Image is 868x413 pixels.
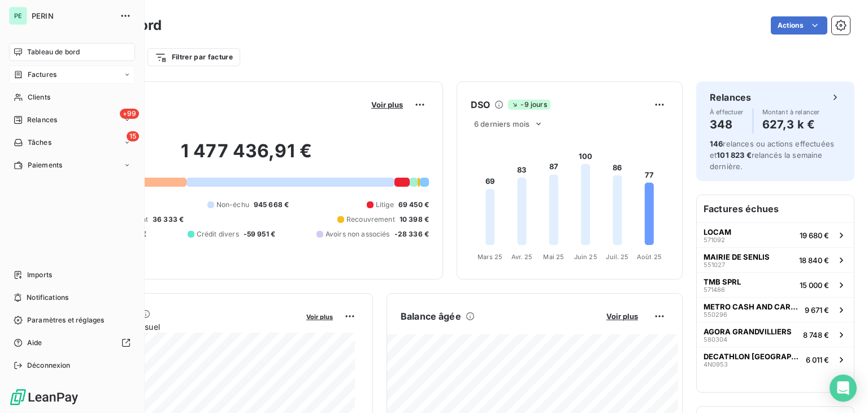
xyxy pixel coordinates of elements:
span: -9 jours [508,100,550,110]
a: Clients [9,88,135,106]
span: Clients [28,92,50,102]
span: Voir plus [306,313,333,321]
span: Recouvrement [346,214,395,225]
span: METRO CASH AND CARRY FRANCE [704,302,800,311]
h6: DSO [471,98,490,111]
span: 571092 [704,236,725,243]
a: Tableau de bord [9,43,135,61]
span: MAIRIE DE SENLIS [704,252,770,261]
span: 15 [127,131,139,141]
a: Aide [9,334,135,352]
span: Aide [27,338,42,348]
span: 571486 [704,286,725,293]
span: PERIN [32,11,113,20]
span: 19 680 € [800,231,829,240]
span: Avoirs non associés [325,229,390,239]
a: Imports [9,266,135,284]
span: 4N0953 [704,361,728,368]
span: 8 748 € [803,330,829,339]
span: À effectuer [710,109,744,115]
span: Paiements [28,160,62,170]
button: LOCAM57109219 680 € [697,222,854,247]
span: 101 823 € [717,150,751,160]
div: PE [9,7,27,25]
span: 550296 [704,311,727,318]
span: TMB SPRL [704,277,741,286]
h6: Relances [710,91,751,104]
span: 146 [710,139,723,148]
span: Tâches [28,137,51,148]
h6: Balance âgée [401,309,461,323]
tspan: Avr. 25 [511,253,532,261]
span: Factures [28,70,57,80]
button: Filtrer par facture [147,48,240,66]
span: Déconnexion [27,360,71,371]
span: Crédit divers [197,229,239,239]
img: Logo LeanPay [9,388,79,406]
span: relances ou actions effectuées et relancés la semaine dernière. [710,139,834,171]
span: Relances [27,115,57,125]
span: -59 951 € [244,229,275,239]
span: Non-échu [216,200,249,210]
a: Paramètres et réglages [9,311,135,329]
h4: 348 [710,115,744,134]
button: Voir plus [303,311,336,321]
span: Paramètres et réglages [27,315,104,325]
tspan: Mars 25 [478,253,502,261]
tspan: Juin 25 [574,253,597,261]
span: AGORA GRANDVILLIERS [704,327,792,336]
span: Imports [27,270,52,280]
span: Litige [376,200,394,210]
span: Notifications [27,292,68,303]
h6: Factures échues [697,195,854,222]
button: MAIRIE DE SENLIS55102718 840 € [697,247,854,272]
span: LOCAM [704,227,731,236]
tspan: Mai 25 [543,253,564,261]
button: Voir plus [603,311,641,321]
a: +99Relances [9,111,135,129]
span: Voir plus [371,100,403,109]
span: +99 [120,109,139,119]
span: 36 333 € [153,214,184,225]
span: 10 398 € [400,214,429,225]
span: Tableau de bord [27,47,80,57]
a: Paiements [9,156,135,174]
span: 551027 [704,261,725,268]
span: 18 840 € [799,256,829,265]
div: Open Intercom Messenger [830,375,857,402]
h4: 627,3 k € [762,115,820,134]
h2: 1 477 436,91 € [64,140,429,174]
span: Voir plus [606,312,638,321]
button: Actions [771,16,827,35]
span: 945 668 € [254,200,289,210]
a: Factures [9,66,135,84]
span: 9 671 € [805,306,829,315]
span: Montant à relancer [762,109,820,115]
button: Voir plus [368,100,406,110]
button: AGORA GRANDVILLIERS5803048 748 € [697,322,854,347]
span: DECATHLON [GEOGRAPHIC_DATA] [704,352,801,361]
button: TMB SPRL57148615 000 € [697,272,854,297]
button: DECATHLON [GEOGRAPHIC_DATA]4N09536 011 € [697,347,854,372]
span: 69 450 € [398,200,429,210]
span: Chiffre d'affaires mensuel [64,321,298,333]
span: 6 011 € [806,355,829,364]
button: METRO CASH AND CARRY FRANCE5502969 671 € [697,297,854,322]
span: 15 000 € [800,281,829,290]
tspan: Août 25 [637,253,662,261]
span: 6 derniers mois [474,119,530,128]
a: 15Tâches [9,134,135,152]
tspan: Juil. 25 [606,253,628,261]
span: 580304 [704,336,727,343]
span: -28 336 € [394,229,429,239]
